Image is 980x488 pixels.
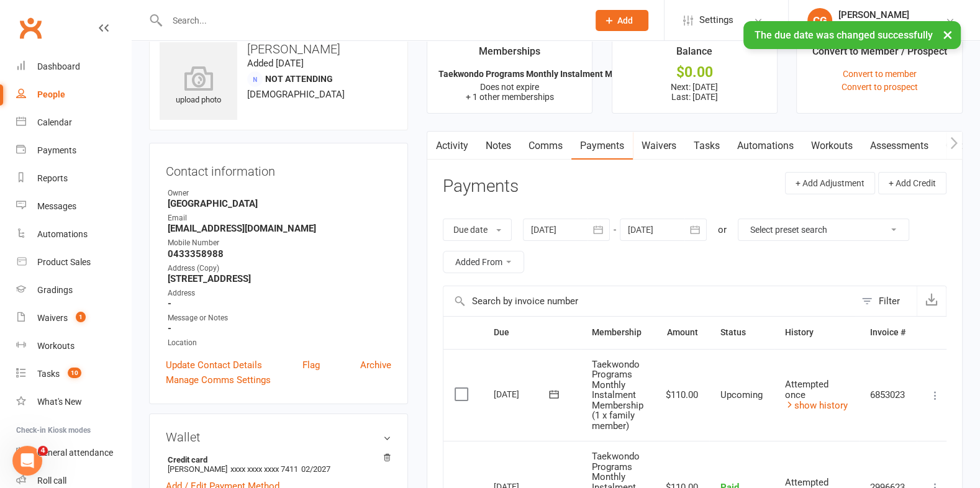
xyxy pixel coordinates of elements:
[812,43,947,66] div: Convert to Member / Prospect
[774,317,859,348] th: History
[16,304,131,332] a: Waivers 1
[166,430,391,444] h3: Wallet
[427,132,477,160] a: Activity
[483,317,581,348] th: Due
[168,287,391,299] div: Address
[163,12,579,29] input: Search...
[166,160,391,178] h3: Contact information
[168,298,391,309] strong: -
[37,476,66,486] div: Roll call
[16,276,131,304] a: Gradings
[37,313,68,323] div: Waivers
[38,446,48,456] span: 4
[301,464,330,474] span: 02/2027
[168,312,391,324] div: Message or Notes
[16,81,131,109] a: People
[843,69,917,79] a: Convert to member
[861,132,937,160] a: Assessments
[168,212,391,224] div: Email
[37,285,73,295] div: Gradings
[37,341,75,351] div: Workouts
[855,286,917,316] button: Filter
[878,172,946,194] button: + Add Credit
[168,337,391,349] div: Location
[16,248,131,276] a: Product Sales
[655,349,709,441] td: $110.00
[166,358,262,373] a: Update Contact Details
[571,132,633,160] a: Payments
[443,219,512,241] button: Due date
[16,165,131,192] a: Reports
[168,188,391,199] div: Owner
[16,53,131,81] a: Dashboard
[728,132,802,160] a: Automations
[37,397,82,407] div: What's New
[16,388,131,416] a: What's New
[37,201,76,211] div: Messages
[168,323,391,334] strong: -
[37,61,80,71] div: Dashboard
[265,74,333,84] span: Not Attending
[168,455,385,464] strong: Credit card
[785,379,828,400] span: Attempted once
[655,317,709,348] th: Amount
[16,137,131,165] a: Payments
[785,400,848,411] a: show history
[16,192,131,220] a: Messages
[37,448,113,458] div: General attendance
[76,312,86,322] span: 1
[443,251,524,273] button: Added From
[16,109,131,137] a: Calendar
[247,89,345,100] span: [DEMOGRAPHIC_DATA]
[168,237,391,249] div: Mobile Number
[37,117,72,127] div: Calendar
[16,439,131,467] a: General attendance kiosk mode
[37,369,60,379] div: Tasks
[16,332,131,360] a: Workouts
[494,384,551,404] div: [DATE]
[443,286,855,316] input: Search by invoice number
[168,248,391,260] strong: 0433358988
[842,82,918,92] a: Convert to prospect
[12,446,42,476] iframe: Intercom live chat
[16,360,131,388] a: Tasks 10
[360,358,391,373] a: Archive
[937,21,959,48] button: ×
[802,132,861,160] a: Workouts
[166,373,271,387] a: Manage Comms Settings
[37,229,88,239] div: Automations
[743,21,961,49] div: The due date was changed successfully
[785,172,875,194] button: + Add Adjustment
[37,257,91,267] div: Product Sales
[676,43,712,66] div: Balance
[465,92,553,102] span: + 1 other memberships
[37,89,65,99] div: People
[617,16,633,25] span: Add
[68,368,81,378] span: 10
[15,12,46,43] a: Clubworx
[168,273,391,284] strong: [STREET_ADDRESS]
[685,132,728,160] a: Tasks
[160,66,237,107] div: upload photo
[807,8,832,33] div: CG
[438,69,637,79] strong: Taekwondo Programs Monthly Instalment Memb...
[838,20,945,32] div: Team [GEOGRAPHIC_DATA]
[709,317,774,348] th: Status
[168,263,391,274] div: Address (Copy)
[16,220,131,248] a: Automations
[624,82,766,102] p: Next: [DATE] Last: [DATE]
[859,349,917,441] td: 6853023
[168,223,391,234] strong: [EMAIL_ADDRESS][DOMAIN_NAME]
[520,132,571,160] a: Comms
[37,173,68,183] div: Reports
[720,389,763,400] span: Upcoming
[718,222,727,237] div: or
[581,317,655,348] th: Membership
[37,145,76,155] div: Payments
[699,6,733,34] span: Settings
[166,453,391,476] li: [PERSON_NAME]
[480,82,539,92] span: Does not expire
[879,294,900,309] div: Filter
[592,359,643,432] span: Taekwondo Programs Monthly Instalment Membership (1 x family member)
[624,66,766,79] div: $0.00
